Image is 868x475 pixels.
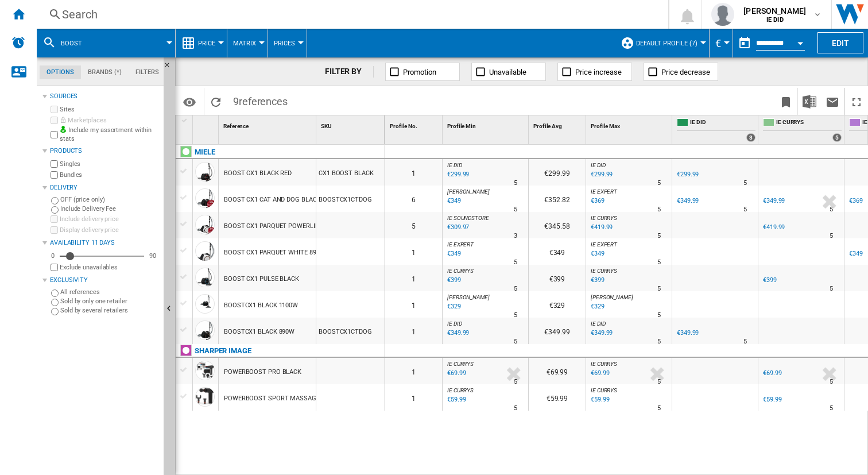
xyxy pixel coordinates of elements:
[591,387,617,393] span: IE CURRYS
[325,66,374,78] div: FILTER BY
[316,186,385,212] div: BOOSTCX1CTDOG
[60,126,159,144] label: Include my assortment within stats
[445,222,469,233] div: Last updated : Friday, 29 August 2025 09:05
[224,240,325,266] div: BOOST CX1 PARQUET WHITE 890W
[591,241,617,248] span: IE EXPERT
[589,275,604,286] div: Last updated : Friday, 29 August 2025 06:50
[588,115,672,133] div: Sort None
[847,248,863,260] div: €349
[447,320,462,327] span: IE DID
[763,369,781,377] div: €69.99
[803,95,816,109] img: excel-24x24.png
[847,195,863,207] div: €369
[832,133,842,142] div: 5 offers sold by IE CURRYS
[129,65,166,79] md-tab-item: Filters
[761,275,777,286] div: €399
[514,336,517,347] div: Delivery Time : 5 days
[675,115,758,144] div: IE DID 3 offers sold by IE DID
[390,123,417,129] span: Profile No.
[445,394,466,406] div: Last updated : Friday, 29 August 2025 06:11
[385,318,442,344] div: 1
[447,387,474,393] span: IE CURRYS
[657,403,661,414] div: Delivery Time : 5 days
[677,197,699,204] div: €349.99
[591,361,617,367] span: IE CURRYS
[221,115,316,133] div: Sort None
[387,115,442,133] div: Sort None
[195,115,218,133] div: Sort None
[51,308,59,315] input: Sold by several retailers
[60,105,159,114] label: Sites
[743,336,747,347] div: Delivery Time : 5 days
[657,230,661,242] div: Delivery Time : 5 days
[60,306,159,315] label: Sold by several retailers
[589,222,613,233] div: Last updated : Friday, 29 August 2025 06:50
[274,40,295,47] span: Prices
[385,265,442,291] div: 1
[385,291,442,318] div: 1
[60,288,159,296] label: All references
[531,115,586,133] div: Sort None
[589,195,604,207] div: Last updated : Friday, 29 August 2025 06:41
[715,29,727,57] div: €
[514,204,517,215] div: Delivery Time : 5 days
[224,213,404,240] div: BOOST CX1 PARQUET POWERLINE SNCF0 LOTUS WHITE 890W
[60,116,159,125] label: Marketplaces
[50,183,159,192] div: Delivery
[224,160,292,187] div: BOOST CX1 BLACK RED
[40,65,81,79] md-tab-item: Options
[385,159,442,186] div: 1
[233,29,262,57] button: Matrix
[677,329,699,337] div: €349.99
[50,92,159,101] div: Sources
[657,177,661,189] div: Delivery Time : 5 days
[529,265,586,291] div: €399
[445,248,461,260] div: Last updated : Friday, 29 August 2025 06:41
[575,68,622,76] span: Price increase
[675,327,699,339] div: €349.99
[743,5,806,17] span: [PERSON_NAME]
[514,283,517,295] div: Delivery Time : 5 days
[51,206,59,214] input: Include Delivery Fee
[589,394,609,406] div: Last updated : Friday, 29 August 2025 06:11
[316,159,385,186] div: CX1 BOOST BLACK
[385,186,442,212] div: 6
[830,403,833,414] div: Delivery Time : 5 days
[529,291,586,318] div: €329
[657,257,661,268] div: Delivery Time : 5 days
[11,36,25,49] img: alerts-logo.svg
[50,146,159,156] div: Products
[385,384,442,411] div: 1
[733,32,756,55] button: md-calendar
[319,115,385,133] div: SKU Sort None
[447,162,462,168] span: IE DID
[690,118,755,128] span: IE DID
[710,29,733,57] md-menu: Currency
[763,276,777,284] div: €399
[61,29,94,57] button: BOOST
[529,318,586,344] div: €349.99
[60,171,159,179] label: Bundles
[589,169,613,180] div: Last updated : Friday, 29 August 2025 07:02
[60,250,144,262] md-slider: Availability
[514,177,517,189] div: Delivery Time : 5 days
[445,115,528,133] div: Profile Min Sort None
[774,88,797,115] button: Bookmark this report
[224,385,344,412] div: POWERBOOST SPORT MASSAGER BLACK
[61,40,82,47] span: BOOST
[445,195,461,207] div: Last updated : Friday, 29 August 2025 06:57
[60,215,159,223] label: Include delivery price
[387,115,442,133] div: Profile No. Sort None
[761,222,785,233] div: €419.99
[589,301,604,312] div: Last updated : Friday, 29 August 2025 06:57
[591,123,620,129] span: Profile Max
[321,123,332,129] span: SKU
[514,403,517,414] div: Delivery Time : 5 days
[274,29,301,57] div: Prices
[849,197,863,204] div: €369
[514,310,517,321] div: Delivery Time : 5 days
[227,88,293,112] span: 9
[763,396,781,403] div: €59.99
[221,115,316,133] div: Reference Sort None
